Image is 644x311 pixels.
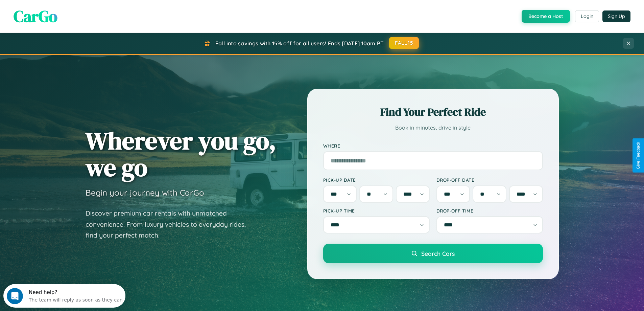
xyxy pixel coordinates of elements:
[436,177,543,183] label: Drop-off Date
[215,40,385,47] span: Fall into savings with 15% off for all users! Ends [DATE] 10am PT.
[86,208,255,241] p: Discover premium car rentals with unmatched convenience. From luxury vehicles to everyday rides, ...
[25,6,119,11] div: Need help?
[323,208,430,214] label: Pick-up Time
[323,123,543,133] p: Book in minutes, drive in style
[7,288,23,304] iframe: Intercom live chat
[323,143,543,149] label: Where
[86,187,204,198] h3: Begin your journey with CarGo
[575,10,599,22] button: Login
[14,5,57,27] span: CarGo
[436,208,543,214] label: Drop-off Time
[3,284,125,308] iframe: Intercom live chat discovery launcher
[323,105,543,119] h2: Find Your Perfect Ride
[389,37,419,49] button: FALL15
[636,142,641,169] div: Give Feedback
[602,10,630,22] button: Sign Up
[86,127,276,181] h1: Wherever you go, we go
[323,244,543,263] button: Search Cars
[25,11,119,18] div: The team will reply as soon as they can
[522,10,570,23] button: Become a Host
[323,177,430,183] label: Pick-up Date
[421,250,455,257] span: Search Cars
[3,3,126,21] div: Open Intercom Messenger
